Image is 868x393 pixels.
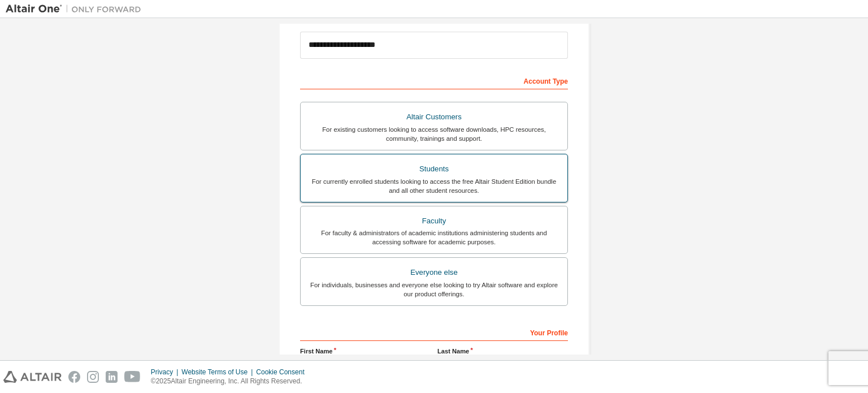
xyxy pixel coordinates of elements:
[106,371,118,383] img: linkedin.svg
[3,371,62,383] img: altair_logo.svg
[300,71,568,89] div: Account Type
[151,377,311,386] p: © 2025 Altair Engineering, Inc. All Rights Reserved.
[256,368,311,377] div: Cookie Consent
[151,368,181,377] div: Privacy
[307,109,561,125] div: Altair Customers
[68,371,80,383] img: facebook.svg
[307,265,561,280] div: Everyone else
[300,323,568,341] div: Your Profile
[6,3,147,15] img: Altair One
[307,161,561,177] div: Students
[307,280,561,299] div: For individuals, businesses and everyone else looking to try Altair software and explore our prod...
[307,228,561,247] div: For faculty & administrators of academic institutions administering students and accessing softwa...
[437,347,568,356] label: Last Name
[87,371,99,383] img: instagram.svg
[124,371,141,383] img: youtube.svg
[181,368,256,377] div: Website Terms of Use
[307,213,561,229] div: Faculty
[300,347,431,356] label: First Name
[307,125,561,143] div: For existing customers looking to access software downloads, HPC resources, community, trainings ...
[307,177,561,195] div: For currently enrolled students looking to access the free Altair Student Edition bundle and all ...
